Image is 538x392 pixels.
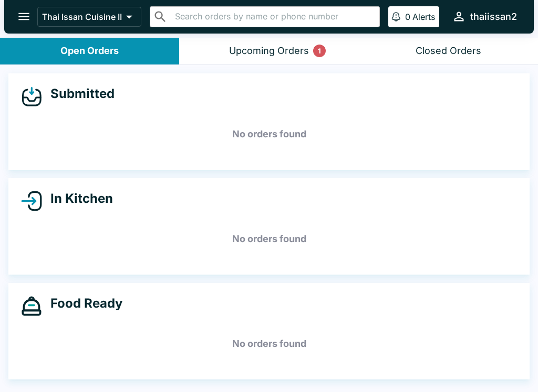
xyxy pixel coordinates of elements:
p: Alerts [412,12,435,22]
div: Upcoming Orders [229,45,309,57]
div: Open Orders [60,45,119,57]
h5: No orders found [21,220,517,258]
div: Closed Orders [416,45,481,57]
h4: In Kitchen [42,191,113,206]
button: open drawer [11,3,37,30]
h4: Food Ready [42,296,122,311]
h5: No orders found [21,115,517,153]
p: 1 [318,46,321,56]
div: thaiissan2 [470,10,517,23]
button: Thai Issan Cuisine II [37,7,141,27]
p: 0 [405,12,410,22]
h4: Submitted [42,86,115,102]
h5: No orders found [21,325,517,363]
button: thaiissan2 [448,5,521,28]
input: Search orders by name or phone number [172,9,375,24]
p: Thai Issan Cuisine II [42,12,122,22]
